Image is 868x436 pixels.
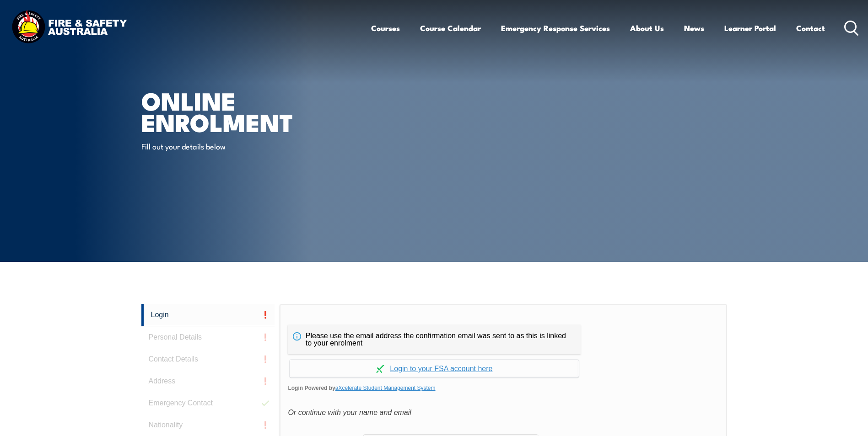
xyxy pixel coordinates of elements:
[684,16,704,40] a: News
[376,365,384,373] img: Log in withaxcelerate
[796,16,825,40] a: Contact
[724,16,776,40] a: Learner Portal
[371,16,400,40] a: Courses
[141,304,275,326] a: Login
[501,16,610,40] a: Emergency Response Services
[141,141,308,151] p: Fill out your details below
[335,385,436,391] a: aXcelerate Student Management System
[630,16,664,40] a: About Us
[288,325,581,354] div: Please use the email address the confirmation email was sent to as this is linked to your enrolment
[288,406,718,420] div: Or continue with your name and email
[420,16,481,40] a: Course Calendar
[288,381,718,395] span: Login Powered by
[141,90,367,132] h1: Online Enrolment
